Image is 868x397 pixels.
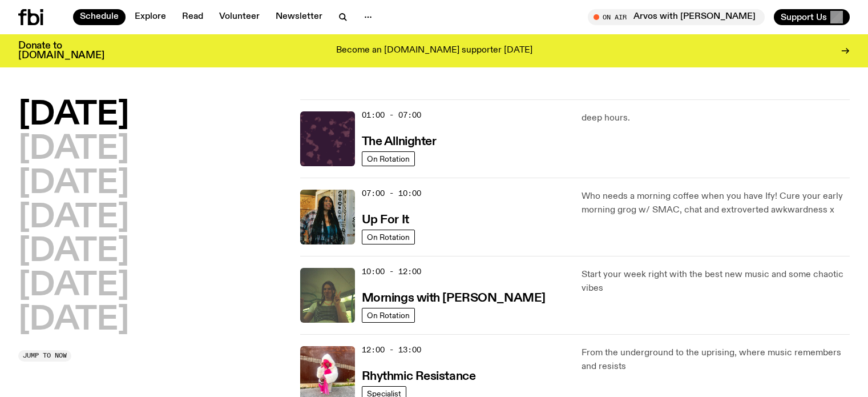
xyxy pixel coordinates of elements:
h3: Up For It [362,214,409,226]
a: Volunteer [212,9,267,25]
img: Ify - a Brown Skin girl with black braided twists, looking up to the side with her tongue stickin... [300,190,355,244]
a: The Allnighter [362,134,437,148]
button: [DATE] [18,236,129,268]
span: On Rotation [367,232,410,241]
a: Newsletter [269,9,329,25]
a: Rhythmic Resistance [362,368,476,383]
button: Jump to now [18,350,71,362]
button: On AirArvos with [PERSON_NAME] [588,9,765,25]
a: On Rotation [362,151,415,166]
span: On Rotation [367,311,410,319]
button: [DATE] [18,168,129,200]
button: [DATE] [18,99,129,131]
p: From the underground to the uprising, where music remembers and resists [582,346,850,374]
h3: The Allnighter [362,136,437,148]
a: Schedule [73,9,126,25]
button: [DATE] [18,134,129,166]
a: Explore [128,9,173,25]
a: Read [175,9,210,25]
span: Support Us [781,12,827,22]
button: Support Us [774,9,850,25]
span: 07:00 - 10:00 [362,188,421,199]
span: Jump to now [23,352,67,359]
span: 10:00 - 12:00 [362,266,421,277]
span: 01:00 - 07:00 [362,110,421,121]
p: Start your week right with the best new music and some chaotic vibes [582,268,850,295]
span: On Rotation [367,154,410,163]
a: Mornings with [PERSON_NAME] [362,290,546,304]
h3: Rhythmic Resistance [362,371,476,383]
img: Jim Kretschmer in a really cute outfit with cute braids, standing on a train holding up a peace s... [300,268,355,323]
a: On Rotation [362,230,415,244]
h3: Mornings with [PERSON_NAME] [362,292,546,304]
h3: Donate to [DOMAIN_NAME] [18,41,104,61]
p: deep hours. [582,111,850,125]
a: Up For It [362,212,409,226]
button: [DATE] [18,270,129,302]
p: Become an [DOMAIN_NAME] supporter [DATE] [336,46,532,56]
button: [DATE] [18,202,129,234]
a: On Rotation [362,308,415,323]
span: 12:00 - 13:00 [362,344,421,355]
button: [DATE] [18,304,129,336]
p: Who needs a morning coffee when you have Ify! Cure your early morning grog w/ SMAC, chat and extr... [582,190,850,217]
